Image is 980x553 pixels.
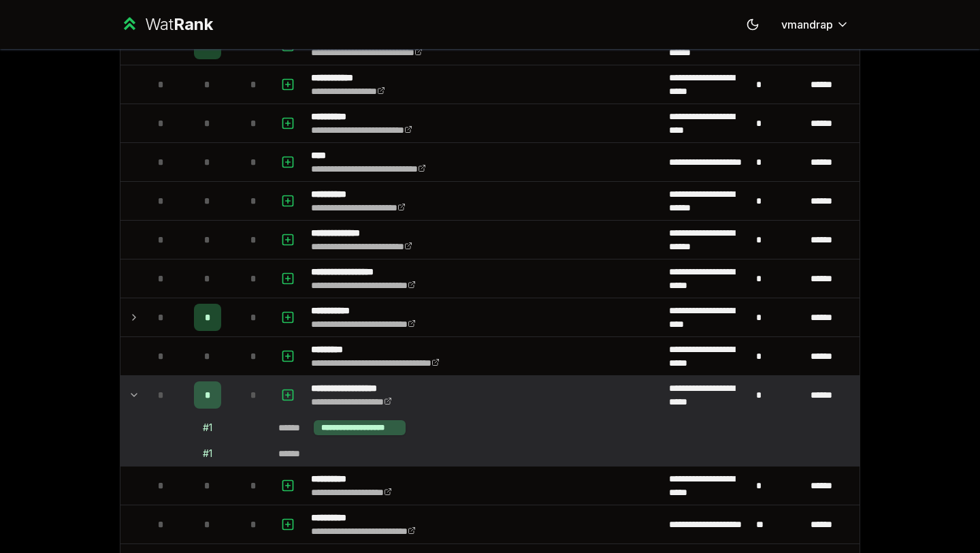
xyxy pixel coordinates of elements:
[203,421,212,434] div: # 1
[203,447,212,460] div: # 1
[174,14,213,34] span: Rank
[120,14,213,35] a: WatRank
[770,12,860,37] button: vmandrap
[781,16,833,33] span: vmandrap
[145,14,213,35] div: Wat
